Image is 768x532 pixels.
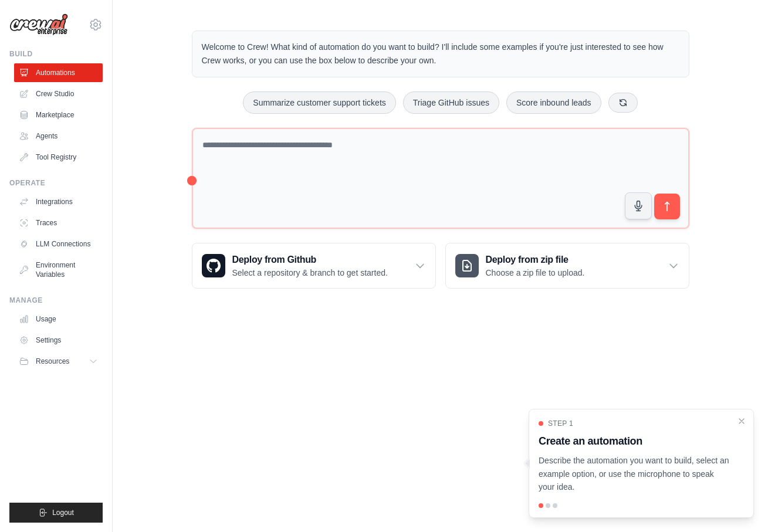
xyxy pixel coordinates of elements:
[232,267,388,279] p: Select a repository & branch to get started.
[486,253,585,267] h3: Deploy from zip file
[539,433,730,449] h3: Create an automation
[232,253,388,267] h3: Deploy from Github
[14,331,103,350] a: Settings
[9,49,103,59] div: Build
[9,178,103,188] div: Operate
[14,352,103,371] button: Resources
[14,235,103,253] a: LLM Connections
[9,13,68,36] img: Logo
[548,419,573,428] span: Step 1
[14,214,103,232] a: Traces
[14,84,103,103] a: Crew Studio
[403,92,499,114] button: Triage GitHub issues
[14,63,103,82] a: Automations
[14,127,103,145] a: Agents
[202,40,679,67] p: Welcome to Crew! What kind of automation do you want to build? I'll include some examples if you'...
[9,503,103,523] button: Logout
[9,296,103,305] div: Manage
[506,92,601,114] button: Score inbound leads
[539,454,730,494] p: Describe the automation you want to build, select an example option, or use the microphone to spe...
[14,106,103,124] a: Marketplace
[14,192,103,211] a: Integrations
[243,92,395,114] button: Summarize customer support tickets
[737,416,746,426] button: Close walkthrough
[14,310,103,328] a: Usage
[14,256,103,284] a: Environment Variables
[52,508,74,517] span: Logout
[709,476,768,532] iframe: Chat Widget
[486,267,585,279] p: Choose a zip file to upload.
[14,148,103,167] a: Tool Registry
[36,357,69,366] span: Resources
